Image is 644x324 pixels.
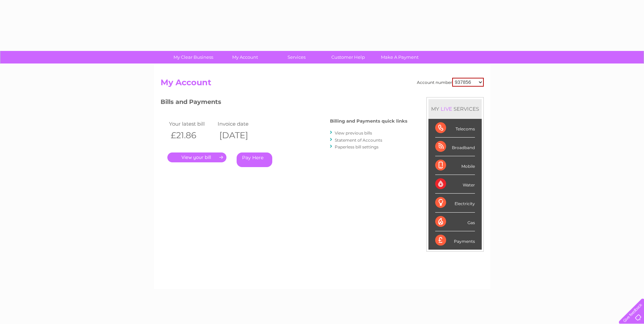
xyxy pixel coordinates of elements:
div: Electricity [435,194,475,212]
h4: Billing and Payments quick links [330,119,407,124]
th: £21.86 [167,128,216,142]
a: My Clear Business [165,51,221,64]
div: Account number [417,78,484,87]
a: Customer Help [320,51,376,64]
div: Broadband [435,138,475,156]
a: Services [269,51,325,64]
a: Pay Here [237,152,272,167]
div: Water [435,175,475,194]
div: MY SERVICES [428,99,482,119]
div: Mobile [435,156,475,175]
a: Statement of Accounts [335,138,382,143]
th: [DATE] [216,128,265,142]
h3: Bills and Payments [161,97,407,109]
h2: My Account [161,78,484,91]
a: View previous bills [335,130,372,136]
div: Gas [435,213,475,231]
div: LIVE [439,106,454,112]
a: . [167,152,226,162]
td: Your latest bill [167,119,216,128]
a: My Account [217,51,273,64]
div: Telecoms [435,119,475,138]
td: Invoice date [216,119,265,128]
a: Paperless bill settings [335,144,379,149]
div: Payments [435,231,475,250]
a: Make A Payment [372,51,428,64]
